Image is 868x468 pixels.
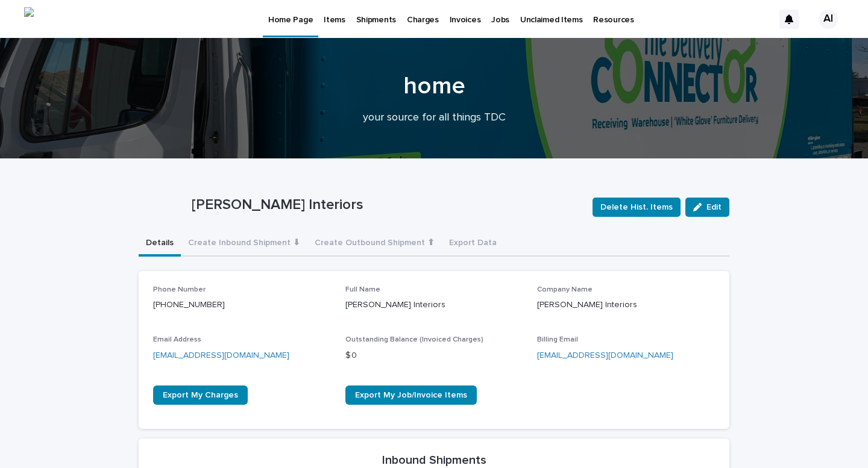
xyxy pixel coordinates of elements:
a: [EMAIL_ADDRESS][DOMAIN_NAME] [153,351,289,360]
a: [PHONE_NUMBER] [153,301,225,309]
span: Export My Job/Invoice Items [355,391,467,399]
button: Details [139,231,181,257]
a: Export My Job/Invoice Items [345,385,477,405]
button: Create Outbound Shipment ⬆ [307,231,442,257]
a: Export My Charges [153,385,248,405]
span: Company Name [537,286,593,293]
p: [PERSON_NAME] Interiors [537,299,715,311]
span: Phone Number [153,286,206,293]
button: Create Inbound Shipment ⬇ [181,231,307,257]
a: [EMAIL_ADDRESS][DOMAIN_NAME] [537,351,673,360]
span: Email Address [153,336,201,343]
span: Outstanding Balance (Invoiced Charges) [345,336,483,343]
h1: home [139,72,729,101]
button: Export Data [442,231,504,257]
span: Delete Hist. Items [600,201,673,213]
button: Delete Hist. Items [593,198,681,217]
div: AI [819,10,838,29]
p: [PERSON_NAME] Interiors [192,196,583,214]
span: Billing Email [537,336,578,343]
span: Edit [706,203,722,211]
p: your source for all things TDC [193,111,675,125]
span: Full Name [345,286,380,293]
h2: Inbound Shipments [382,453,486,467]
p: [PERSON_NAME] Interiors [345,299,523,311]
p: $ 0 [345,349,523,362]
span: Export My Charges [163,391,238,399]
img: We-2X07rS7n93goLY9UR6WLU3kg_48VXCCkOTEFK42Q [24,7,34,31]
button: Edit [685,198,729,217]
